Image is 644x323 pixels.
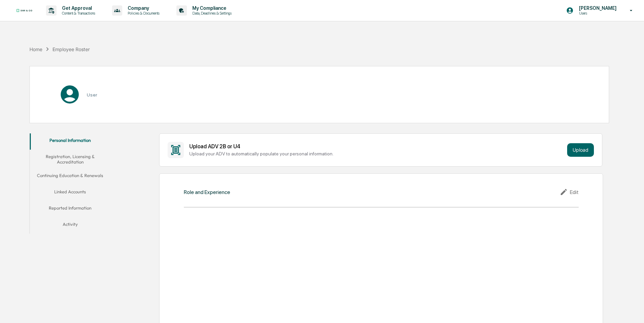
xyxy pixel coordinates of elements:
[30,133,111,150] button: Personal Information
[16,9,33,12] img: logo
[30,217,111,234] button: Activity
[52,46,90,52] div: Employee Roster
[189,143,564,150] div: Upload ADV 2B or U4
[189,151,564,156] div: Upload your ADV to automatically populate your personal information.
[122,11,163,16] p: Policies & Documents
[87,92,97,98] h3: User
[184,189,230,195] div: Role and Experience
[57,5,99,11] p: Get Approval
[560,188,579,196] div: Edit
[122,5,163,11] p: Company
[574,11,620,16] p: Users
[30,169,111,185] button: Continuing Education & Renewals
[574,5,620,11] p: [PERSON_NAME]
[57,11,99,16] p: Content & Transactions
[187,11,235,16] p: Data, Deadlines & Settings
[567,143,594,157] button: Upload
[187,5,235,11] p: My Compliance
[30,185,111,201] button: Linked Accounts
[29,46,42,52] div: Home
[30,201,111,217] button: Reported Information
[30,133,111,234] div: secondary tabs example
[30,150,111,169] button: Registration, Licensing & Accreditation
